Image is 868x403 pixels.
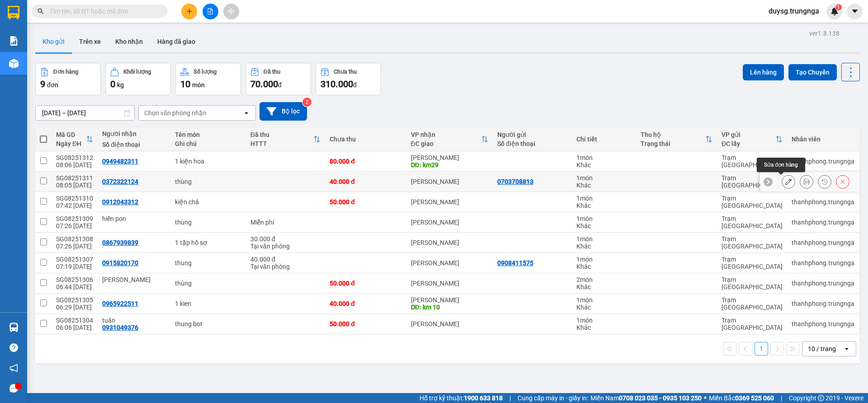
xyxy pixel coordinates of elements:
button: Đã thu70.000đ [245,63,311,95]
span: duysg.trungnga [761,5,826,17]
div: 1 món [576,235,631,243]
div: [PERSON_NAME] [411,320,488,328]
div: Số điện thoại [102,141,165,148]
span: Chưa thu: [86,59,122,69]
div: Đã thu [264,69,280,75]
div: Sửa đơn hàng [757,158,805,172]
span: 0 [32,59,37,69]
div: 40.000 đ [330,178,401,185]
div: hiền pon [102,215,165,222]
div: DĐ: km 10 [411,304,488,311]
div: tuân [102,317,165,324]
span: Cung cấp máy in - giấy in: [518,393,588,403]
p: Gửi: [4,16,85,36]
span: 70.000 [250,79,278,89]
div: Trạm [GEOGRAPHIC_DATA] [722,215,783,230]
button: Tạo Chuyến [788,64,837,80]
div: 0867939839 [102,239,138,246]
button: aim [223,4,239,19]
div: thanhphong.trungnga [792,198,854,206]
div: Trạm [GEOGRAPHIC_DATA] [722,174,783,189]
div: 08:05 [DATE] [56,182,93,189]
button: Bộ lọc [259,102,307,121]
div: 80.000 đ [330,158,401,165]
div: [PERSON_NAME] [411,239,488,246]
div: [PERSON_NAME] [411,259,488,267]
div: Trạm [GEOGRAPHIC_DATA] [722,256,783,270]
span: caret-down [851,7,859,15]
div: 1 món [576,215,631,222]
div: thanhphong.trungnga [792,320,854,328]
strong: 0708 023 035 - 0935 103 250 [619,394,702,402]
th: Toggle SortBy [717,127,787,151]
p: Nhận: [86,5,167,23]
button: Số lượng10món [175,63,241,95]
div: Miễn phí [250,219,321,226]
span: plus [186,8,193,14]
div: 1 món [576,296,631,304]
strong: 0369 525 060 [735,394,774,402]
th: Toggle SortBy [52,127,98,151]
span: Hỗ trợ kỹ thuật: [420,393,503,403]
span: 10 [180,79,190,89]
div: Mã GD [56,131,86,138]
div: 0912043312 [102,198,138,206]
div: ĐC giao [411,140,481,147]
div: 0915820170 [102,259,138,267]
img: logo-vxr [8,6,19,19]
span: aim [228,8,234,14]
div: Chi tiết [576,136,631,143]
div: Số điện thoại [497,140,567,147]
div: SG08251304 [56,317,93,324]
div: 07:26 [DATE] [56,222,93,230]
div: Chưa thu [330,136,401,143]
div: 0931049376 [102,324,138,331]
span: ⚪️ [704,396,707,400]
span: file-add [207,8,213,14]
div: thùng [175,280,241,287]
span: message [9,384,18,393]
div: thung bot [175,320,241,328]
div: Chưa thu [334,69,357,75]
span: km29 [103,43,131,56]
button: Hàng đã giao [150,31,203,52]
div: Ngày ĐH [56,140,86,147]
div: SG08251307 [56,256,93,263]
div: [PERSON_NAME] [411,280,488,287]
div: 10 / trang [808,344,836,353]
div: Tại văn phòng [250,243,321,250]
div: SG08251310 [56,195,93,202]
span: Miền Nam [590,393,702,403]
div: ĐC lấy [722,140,775,147]
div: Trạm [GEOGRAPHIC_DATA] [722,317,783,331]
div: [PERSON_NAME] [411,178,488,185]
div: [PERSON_NAME] [411,198,488,206]
span: 310.000 [321,79,353,89]
div: SG08251312 [56,154,93,161]
span: 9 [40,79,45,89]
span: | [509,393,511,403]
div: Ghi chú [175,140,241,147]
div: thung [175,259,241,267]
div: 0908411575 [497,259,533,267]
div: SG08251309 [56,215,93,222]
span: đ [353,81,357,89]
div: Khác [576,263,631,270]
button: plus [181,4,197,19]
span: Giao: [86,47,131,55]
div: [PERSON_NAME] [411,154,488,161]
div: Thu hộ [641,131,705,138]
div: 07:42 [DATE] [56,202,93,209]
div: Số lượng [193,69,217,75]
img: warehouse-icon [9,323,19,332]
span: copyright [818,395,824,401]
sup: 1 [835,4,842,10]
div: 0703708813 [497,178,533,185]
div: thanhphong.trungnga [792,219,854,226]
sup: 2 [302,98,311,107]
span: đơn [47,81,58,89]
span: 0 [110,79,115,89]
div: thanhphong.trungnga [792,239,854,246]
span: search [38,8,44,14]
div: Khác [576,324,631,331]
